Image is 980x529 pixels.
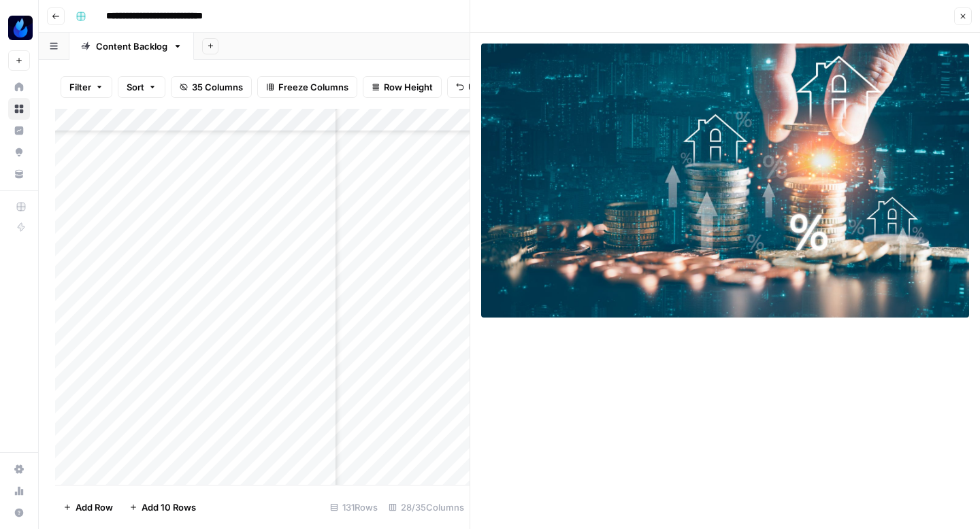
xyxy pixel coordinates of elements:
button: Add Row [55,496,121,518]
span: Add Row [76,500,113,514]
button: Sort [118,76,165,98]
button: Filter [61,76,112,98]
span: Sort [127,80,144,94]
a: Browse [8,98,30,120]
span: Add 10 Rows [142,500,196,514]
img: AgentFire Content Logo [8,16,33,40]
span: Filter [69,80,91,94]
button: Row Height [363,76,442,98]
span: Row Height [384,80,433,94]
button: Freeze Columns [257,76,357,98]
a: Opportunities [8,141,30,163]
div: 28/35 Columns [383,496,470,518]
span: 35 Columns [192,80,243,94]
a: Insights [8,120,30,141]
a: Settings [8,458,30,480]
button: Workspace: AgentFire Content [8,11,30,45]
a: Usage [8,480,30,502]
div: Content Backlog [96,39,167,53]
a: Home [8,76,30,98]
button: Help + Support [8,502,30,524]
button: Add 10 Rows [121,496,204,518]
div: 131 Rows [325,496,383,518]
button: 35 Columns [171,76,252,98]
span: Freeze Columns [278,80,348,94]
img: Row/Cell [481,44,969,318]
button: Undo [447,76,500,98]
a: Content Backlog [69,33,194,60]
a: Your Data [8,163,30,185]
